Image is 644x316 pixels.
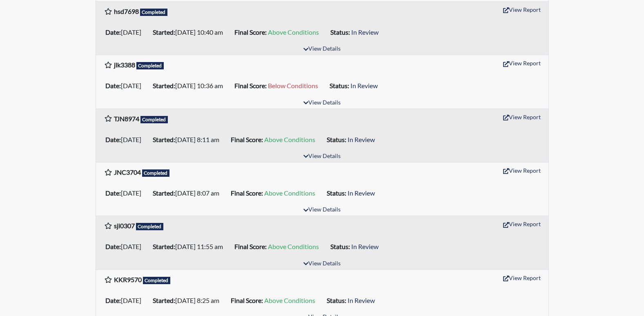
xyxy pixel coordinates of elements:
b: Final Score: [231,296,263,304]
b: Started: [153,296,175,304]
b: Started: [153,189,175,197]
button: View Details [300,98,344,109]
button: View Report [499,164,544,177]
li: [DATE] 8:11 am [149,133,227,146]
b: sji0307 [114,222,135,229]
span: Above Conditions [264,189,315,197]
span: Below Conditions [268,82,318,89]
span: In Review [348,189,375,197]
b: KKR9570 [114,276,142,283]
b: Date: [105,296,121,304]
button: View Details [300,151,344,162]
b: Started: [153,136,175,143]
button: View Report [499,218,544,230]
b: Final Score: [234,243,267,250]
b: TJN8974 [114,115,139,122]
button: View Details [300,258,344,269]
button: View Details [300,205,344,216]
b: Status: [330,28,350,36]
b: Status: [327,136,346,143]
li: [DATE] [102,133,149,146]
span: Completed [142,169,170,177]
span: Completed [136,62,164,69]
span: Completed [143,277,171,284]
span: Above Conditions [268,243,319,250]
b: jlk3388 [114,61,135,69]
span: In Review [348,296,375,304]
span: Completed [140,9,168,16]
li: [DATE] 11:55 am [149,240,231,253]
b: Final Score: [231,189,263,197]
b: Status: [330,82,349,89]
b: Final Score: [231,136,263,143]
span: Completed [140,116,168,123]
span: In Review [348,136,375,143]
b: Started: [153,82,175,89]
button: View Details [300,44,344,55]
li: [DATE] 10:36 am [149,79,231,92]
b: Final Score: [234,82,267,89]
li: [DATE] 10:40 am [149,26,231,39]
button: View Report [499,3,544,16]
button: View Report [499,57,544,69]
li: [DATE] 8:25 am [149,294,227,307]
b: Status: [330,243,350,250]
li: [DATE] [102,240,149,253]
b: JNC3704 [114,168,141,176]
b: Final Score: [234,28,267,36]
li: [DATE] [102,187,149,200]
b: Started: [153,28,175,36]
button: View Report [499,111,544,123]
span: In Review [351,28,379,36]
span: Above Conditions [264,136,315,143]
b: Date: [105,189,121,197]
span: Above Conditions [268,28,319,36]
b: Status: [327,189,346,197]
span: Above Conditions [264,296,315,304]
b: Status: [327,296,346,304]
li: [DATE] [102,26,149,39]
span: In Review [350,82,378,89]
b: Date: [105,136,121,143]
li: [DATE] [102,294,149,307]
b: Date: [105,82,121,89]
b: Date: [105,28,121,36]
button: View Report [499,271,544,284]
b: Date: [105,243,121,250]
b: Started: [153,243,175,250]
span: Completed [136,223,164,230]
li: [DATE] [102,79,149,92]
span: In Review [351,243,379,250]
b: hsd7698 [114,7,139,15]
li: [DATE] 8:07 am [149,187,227,200]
